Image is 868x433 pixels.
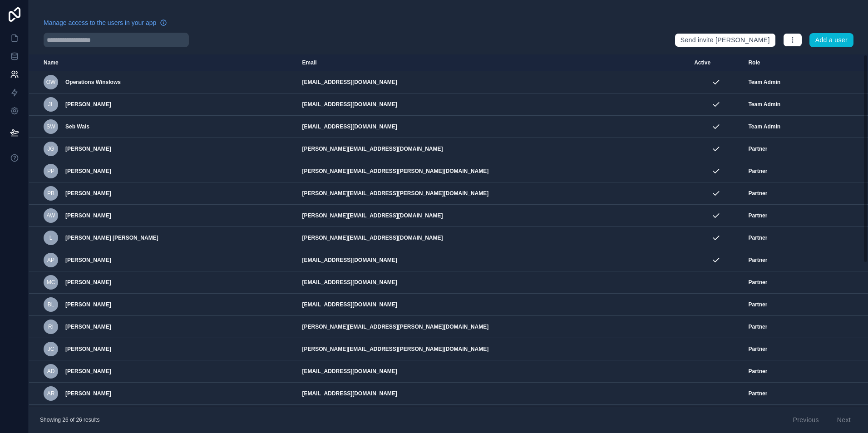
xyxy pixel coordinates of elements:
[29,54,868,407] div: scrollable content
[748,345,767,353] span: Partner
[296,316,689,338] td: [PERSON_NAME][EMAIL_ADDRESS][PERSON_NAME][DOMAIN_NAME]
[296,227,689,249] td: [PERSON_NAME][EMAIL_ADDRESS][DOMAIN_NAME]
[748,212,767,219] span: Partner
[65,212,111,219] span: [PERSON_NAME]
[48,345,54,353] span: JC
[65,145,111,153] span: [PERSON_NAME]
[748,234,767,241] span: Partner
[47,279,55,286] span: MC
[65,301,111,308] span: [PERSON_NAME]
[49,234,53,241] span: L
[296,249,689,271] td: [EMAIL_ADDRESS][DOMAIN_NAME]
[748,145,767,153] span: Partner
[65,190,111,197] span: [PERSON_NAME]
[65,101,111,108] span: [PERSON_NAME]
[296,294,689,316] td: [EMAIL_ADDRESS][DOMAIN_NAME]
[48,301,54,308] span: BL
[296,160,689,182] td: [PERSON_NAME][EMAIL_ADDRESS][PERSON_NAME][DOMAIN_NAME]
[47,145,54,153] span: JG
[48,101,54,108] span: JL
[748,256,767,264] span: Partner
[296,71,689,93] td: [EMAIL_ADDRESS][DOMAIN_NAME]
[296,405,689,427] td: [EMAIL_ADDRESS][PERSON_NAME][DOMAIN_NAME]
[748,123,780,130] span: Team Admin
[296,205,689,227] td: [PERSON_NAME][EMAIL_ADDRESS][DOMAIN_NAME]
[40,416,99,423] span: Showing 26 of 26 results
[46,123,55,130] span: SW
[65,368,111,375] span: [PERSON_NAME]
[296,93,689,116] td: [EMAIL_ADDRESS][DOMAIN_NAME]
[65,279,111,286] span: [PERSON_NAME]
[748,279,767,286] span: Partner
[65,79,121,86] span: Operations Winslows
[675,33,776,48] button: Send invite [PERSON_NAME]
[748,301,767,308] span: Partner
[44,18,167,27] a: Manage access to the users in your app
[47,256,54,264] span: AP
[748,79,780,86] span: Team Admin
[748,167,767,175] span: Partner
[47,390,55,397] span: AR
[47,368,55,375] span: AD
[65,390,111,397] span: [PERSON_NAME]
[296,116,689,138] td: [EMAIL_ADDRESS][DOMAIN_NAME]
[689,54,743,71] th: Active
[47,190,54,197] span: PB
[296,271,689,294] td: [EMAIL_ADDRESS][DOMAIN_NAME]
[65,234,158,241] span: [PERSON_NAME] [PERSON_NAME]
[748,323,767,330] span: Partner
[748,190,767,197] span: Partner
[296,338,689,360] td: [PERSON_NAME][EMAIL_ADDRESS][PERSON_NAME][DOMAIN_NAME]
[44,18,156,27] span: Manage access to the users in your app
[47,212,55,219] span: AW
[29,54,296,71] th: Name
[748,101,780,108] span: Team Admin
[296,138,689,160] td: [PERSON_NAME][EMAIL_ADDRESS][DOMAIN_NAME]
[65,345,111,353] span: [PERSON_NAME]
[296,54,689,71] th: Email
[65,256,111,264] span: [PERSON_NAME]
[46,79,56,86] span: OW
[296,182,689,205] td: [PERSON_NAME][EMAIL_ADDRESS][PERSON_NAME][DOMAIN_NAME]
[296,383,689,405] td: [EMAIL_ADDRESS][DOMAIN_NAME]
[748,390,767,397] span: Partner
[65,167,111,175] span: [PERSON_NAME]
[743,54,828,71] th: Role
[48,323,54,330] span: RI
[809,33,853,48] button: Add a user
[65,123,89,130] span: Seb Wals
[65,323,111,330] span: [PERSON_NAME]
[296,360,689,383] td: [EMAIL_ADDRESS][DOMAIN_NAME]
[748,368,767,375] span: Partner
[47,167,54,175] span: PP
